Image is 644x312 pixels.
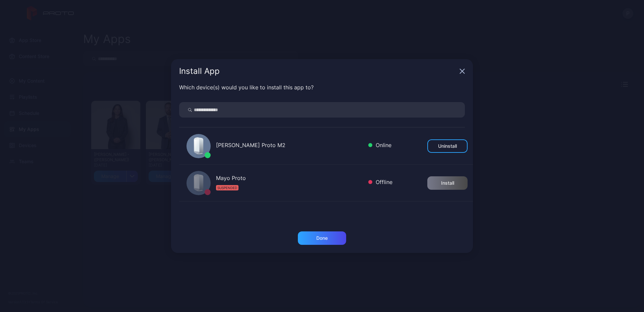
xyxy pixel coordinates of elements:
button: Done [298,231,346,245]
button: Uninstall [427,139,468,153]
div: Online [368,141,391,151]
div: Mayo Proto [216,174,363,184]
button: Install [427,176,468,190]
div: Install App [179,67,457,75]
div: Offline [368,178,392,188]
div: Done [316,235,328,241]
div: Install [441,180,454,186]
div: SUSPENDED [216,185,238,190]
div: Which device(s) would you like to install this app to? [179,83,465,91]
div: Uninstall [438,143,457,149]
div: [PERSON_NAME] Proto M2 [216,141,363,151]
